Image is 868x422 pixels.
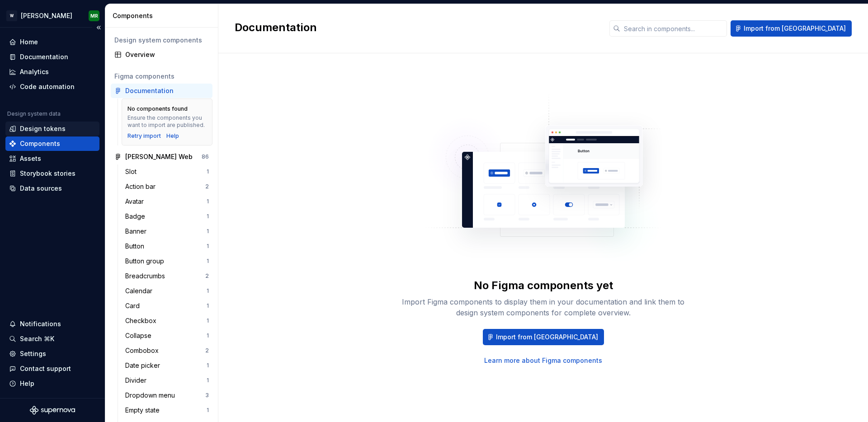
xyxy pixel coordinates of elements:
a: Components [5,136,99,151]
div: Analytics [20,67,49,76]
div: Banner [125,227,150,236]
div: 1 [207,407,209,414]
div: 2 [205,183,209,190]
input: Search in components... [620,20,727,37]
div: 1 [207,213,209,220]
svg: Supernova Logo [30,406,75,415]
div: 1 [207,287,209,295]
div: Ensure the components you want to import are published. [127,114,207,129]
a: Learn more about Figma components [484,356,602,365]
a: Collapse1 [122,328,212,343]
div: Components [113,11,214,20]
div: 1 [207,168,209,175]
a: Documentation [5,50,99,64]
div: Action bar [125,182,159,191]
button: Contact support [5,361,99,376]
div: Card [125,301,143,310]
div: Figma components [114,72,209,81]
a: Action bar2 [122,179,212,194]
div: Empty state [125,406,163,415]
div: Badge [125,212,149,221]
div: Data sources [20,184,62,193]
div: Collapse [125,331,155,340]
a: Divider1 [122,373,212,388]
div: 1 [207,377,209,384]
div: Date picker [125,361,164,370]
div: Avatar [125,197,147,206]
a: Button1 [122,239,212,253]
a: Help [166,132,179,140]
div: Breadcrumbs [125,272,169,281]
button: Import from [GEOGRAPHIC_DATA] [731,20,852,37]
a: Home [5,35,99,49]
div: 1 [207,317,209,324]
a: Assets [5,151,99,166]
button: Collapse sidebar [92,21,105,34]
a: Documentation [111,84,212,98]
div: Button [125,242,148,251]
div: Settings [20,349,46,358]
div: No components found [127,105,188,113]
a: Empty state1 [122,403,212,417]
a: Breadcrumbs2 [122,269,212,283]
div: 1 [207,243,209,250]
div: 1 [207,362,209,369]
div: Overview [125,50,209,59]
div: Search ⌘K [20,334,54,343]
button: Help [5,376,99,391]
a: Data sources [5,181,99,196]
div: Assets [20,154,41,163]
a: Calendar1 [122,284,212,298]
a: Analytics [5,65,99,79]
div: 2 [205,347,209,354]
button: Notifications [5,317,99,331]
div: 1 [207,228,209,235]
button: Retry import [127,132,161,140]
div: Checkbox [125,316,160,325]
div: Dropdown menu [125,391,179,400]
div: W [6,10,17,21]
a: Button group1 [122,254,212,268]
div: Design tokens [20,124,66,133]
button: Search ⌘K [5,332,99,346]
a: Banner1 [122,224,212,239]
a: Settings [5,347,99,361]
div: Documentation [20,52,68,61]
a: Card1 [122,299,212,313]
div: 1 [207,332,209,339]
a: Avatar1 [122,194,212,209]
a: Slot1 [122,164,212,179]
div: Contact support [20,364,71,373]
div: Notifications [20,319,61,328]
a: Overview [111,47,212,62]
a: Storybook stories [5,166,99,181]
button: Import from [GEOGRAPHIC_DATA] [483,329,604,345]
a: Dropdown menu3 [122,388,212,403]
div: Home [20,38,38,47]
h2: Documentation [235,20,599,35]
div: Storybook stories [20,169,75,178]
div: [PERSON_NAME] [21,11,72,20]
a: Date picker1 [122,358,212,373]
div: Calendar [125,286,156,295]
div: Code automation [20,82,75,91]
span: Import from [GEOGRAPHIC_DATA] [744,24,846,33]
a: Design tokens [5,122,99,136]
div: Documentation [125,86,174,95]
div: Components [20,139,60,148]
div: Import Figma components to display them in your documentation and link them to design system comp... [399,296,688,318]
div: Combobox [125,346,162,355]
div: [PERSON_NAME] Web [125,152,193,161]
div: Slot [125,167,140,176]
div: Design system components [114,36,209,45]
div: MR [90,12,98,19]
a: [PERSON_NAME] Web86 [111,150,212,164]
a: Checkbox1 [122,314,212,328]
div: Help [20,379,34,388]
div: 86 [202,153,209,160]
button: W[PERSON_NAME]MR [2,6,103,25]
a: Code automation [5,80,99,94]
a: Combobox2 [122,343,212,358]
